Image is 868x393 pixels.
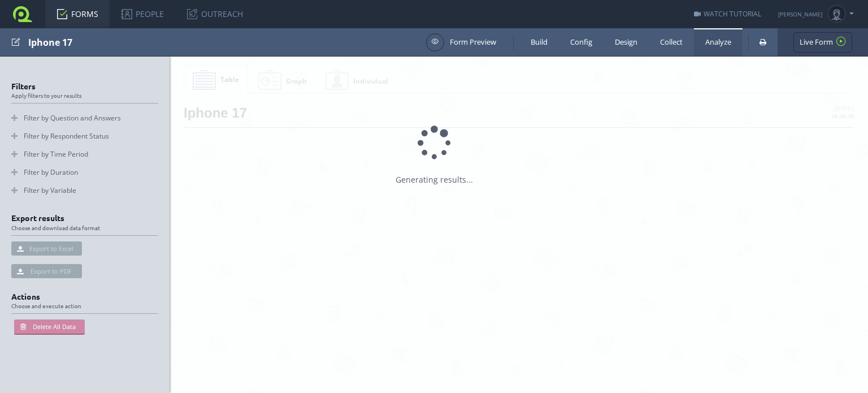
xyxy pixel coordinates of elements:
div: Iphone 17 [28,28,420,56]
a: Build [519,28,559,56]
a: Analyze [694,28,743,56]
a: Collect [649,28,694,56]
a: Design [604,28,649,56]
span: Choose and execute action [11,303,170,309]
a: Filter by Variable [11,182,158,200]
button: Delete All Data [14,319,85,334]
a: Live Form [793,32,852,53]
span: Edit [11,35,20,49]
a: Config [559,28,604,56]
button: Export to Excel [11,241,82,256]
h2: Actions [11,292,170,314]
h2: Export results [11,214,170,235]
a: Filter by Duration [11,163,158,182]
span: Apply filters to your results [11,92,170,98]
a: Form Preview [426,33,496,51]
div: Generating results... [396,175,473,185]
a: Filter by Respondent Status [11,127,158,145]
a: Filter by Time Period [11,145,158,163]
a: WATCH TUTORIAL [694,9,761,19]
a: Filter by Question and Answers [11,109,158,127]
h2: Filters [11,82,170,103]
button: Export to PDF [11,264,82,278]
iframe: chat widget [821,348,857,382]
span: Choose and download data format [11,224,170,231]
